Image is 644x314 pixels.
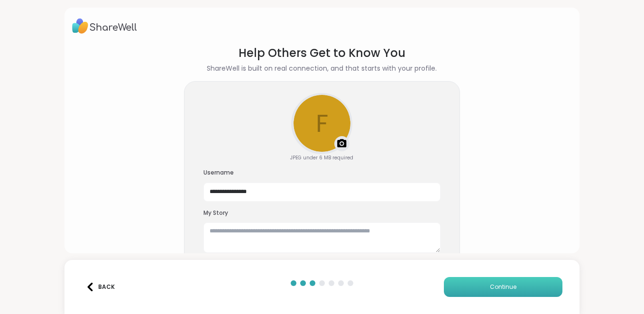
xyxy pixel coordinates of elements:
[490,283,516,291] span: Continue
[290,154,353,161] div: JPEG under 6 MB required
[207,64,437,74] h2: ShareWell is built on real connection, and that starts with your profile.
[444,277,562,297] button: Continue
[86,283,115,291] div: Back
[72,15,137,37] img: ShareWell Logo
[203,209,441,217] h3: My Story
[203,169,441,177] h3: Username
[207,45,437,62] h1: Help Others Get to Know You
[82,277,120,297] button: Back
